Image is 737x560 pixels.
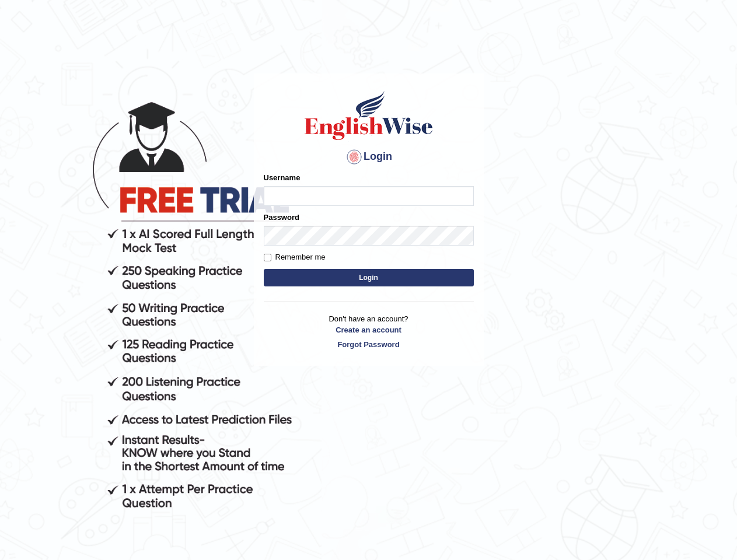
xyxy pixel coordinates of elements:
[264,324,474,335] a: Create an account
[264,269,474,286] button: Login
[264,172,301,183] label: Username
[264,148,474,166] h4: Login
[264,251,326,263] label: Remember me
[264,254,271,261] input: Remember me
[264,313,474,349] p: Don't have an account?
[264,339,474,350] a: Forgot Password
[264,212,299,223] label: Password
[302,89,435,142] img: Logo of English Wise sign in for intelligent practice with AI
